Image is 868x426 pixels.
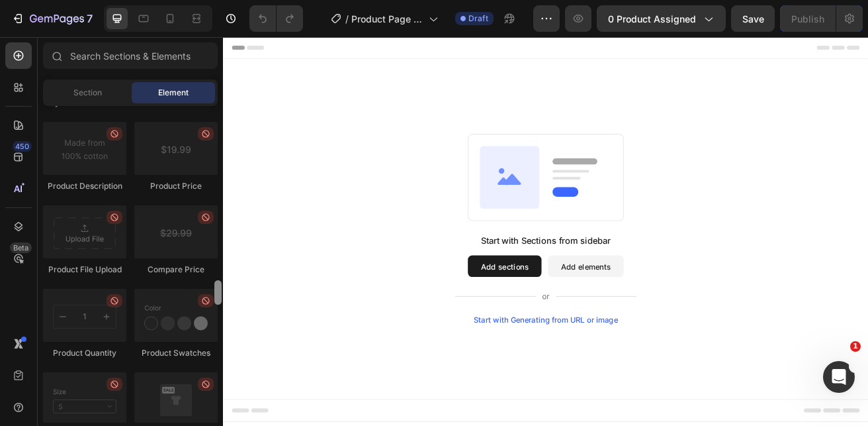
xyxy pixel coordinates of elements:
[43,42,218,69] input: Search Sections & Elements
[134,180,218,192] div: Product Price
[317,242,477,258] div: Start with Sections from sidebar
[223,37,868,426] iframe: Design area
[791,12,824,26] div: Publish
[10,242,32,253] div: Beta
[468,13,488,25] span: Draft
[850,341,861,352] span: 1
[400,269,493,295] button: Add elements
[780,5,836,32] button: Publish
[5,5,99,32] button: 7
[308,343,486,354] div: Start with Generating from URL or image
[134,264,218,276] div: Compare Price
[731,5,775,32] button: Save
[158,87,189,99] span: Element
[73,87,102,99] span: Section
[249,5,303,32] div: Undo/Redo
[43,180,126,192] div: Product Description
[823,361,855,393] iframe: Intercom live chat
[87,11,93,27] p: 7
[301,269,392,295] button: Add sections
[345,12,349,26] span: /
[13,141,32,152] div: 450
[43,347,126,359] div: Product Quantity
[608,12,696,26] span: 0 product assigned
[351,12,423,26] span: Product Page - [DATE] 23:51:30
[134,347,218,359] div: Product Swatches
[742,13,764,25] span: Save
[43,264,126,276] div: Product File Upload
[597,5,726,32] button: 0 product assigned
